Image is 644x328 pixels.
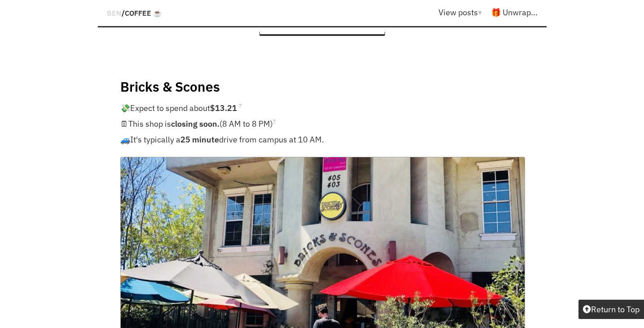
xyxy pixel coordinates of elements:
span: 💸 [120,103,130,113]
span: This shop is (8 AM to 8 PM) [128,119,276,129]
sup: ? [239,102,242,110]
a: Coffee ☕️ [125,9,162,18]
p: Expect to spend about [120,100,524,116]
a: View posts [438,7,491,18]
button: Return to Top [578,300,644,319]
div: / [107,4,162,21]
span: ▾ [478,7,482,18]
a: BEN [107,9,122,18]
strong: closing soon. [171,119,219,129]
p: It's typically a drive from campus at 10 AM. [120,132,524,147]
sup: ? [273,117,276,125]
strong: 25 minute [180,134,219,145]
a: 🎁 Unwrap... [491,7,538,18]
span: 🗓 [120,119,128,129]
h4: Bricks & Scones [120,78,524,95]
a: Nothing But Coffee on Yelp [259,14,385,36]
strong: $13.21 [210,103,237,113]
span: 🚙 [120,134,130,145]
